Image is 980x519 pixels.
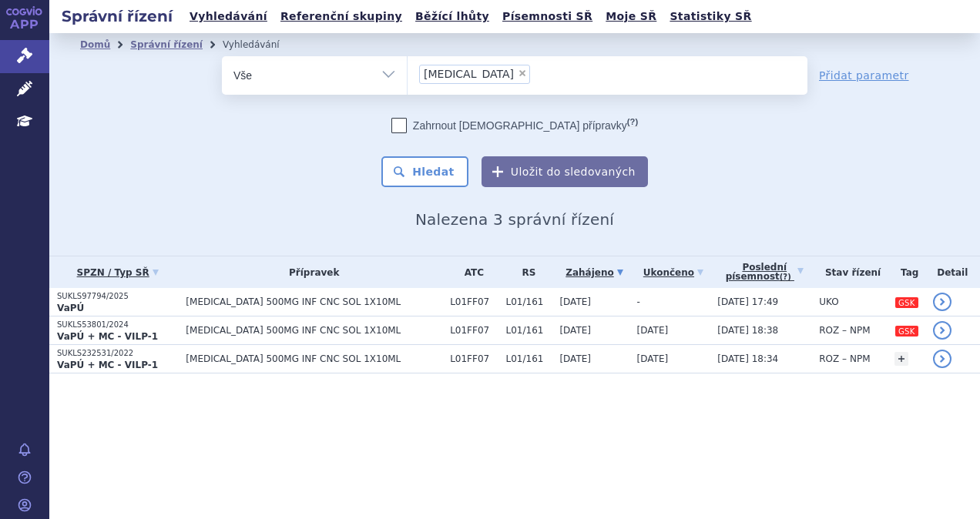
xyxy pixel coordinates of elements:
[57,348,178,359] p: SUKLS232531/2022
[80,39,110,50] a: Domů
[130,39,203,50] a: Správní řízení
[518,69,527,78] span: ×
[535,64,543,83] input: [MEDICAL_DATA]
[717,353,778,364] span: [DATE] 18:34
[559,262,629,283] a: Zahájeno
[925,256,980,288] th: Detail
[637,296,640,307] span: -
[411,6,494,27] a: Běžící lhůty
[57,303,84,313] strong: VaPÚ
[506,353,552,364] span: L01/161
[223,33,300,56] li: Vyhledávání
[57,262,178,283] a: SPZN / Typ SŘ
[637,325,669,336] span: [DATE]
[887,256,925,288] th: Tag
[665,6,756,27] a: Statistiky SŘ
[381,156,468,187] button: Hledat
[186,325,442,336] span: [MEDICAL_DATA] 500MG INF CNC SOL 1X10ML
[57,291,178,302] p: SUKLS97794/2025
[819,353,870,364] span: ROZ – NPM
[442,256,498,288] th: ATC
[637,262,710,283] a: Ukončeno
[894,352,908,366] a: +
[276,6,407,27] a: Referenční skupiny
[819,325,870,336] span: ROZ – NPM
[717,256,811,288] a: Poslednípísemnost(?)
[450,325,498,336] span: L01FF07
[780,273,791,282] abbr: (?)
[178,256,442,288] th: Přípravek
[819,296,838,307] span: UKO
[819,68,909,83] a: Přidat parametr
[506,325,552,336] span: L01/161
[186,353,442,364] span: [MEDICAL_DATA] 500MG INF CNC SOL 1X10ML
[415,210,614,229] span: Nalezena 3 správní řízení
[186,296,442,307] span: [MEDICAL_DATA] 500MG INF CNC SOL 1X10ML
[424,69,514,79] span: [MEDICAL_DATA]
[717,325,778,336] span: [DATE] 18:38
[717,296,778,307] span: [DATE] 17:49
[391,118,638,133] label: Zahrnout [DEMOGRAPHIC_DATA] přípravky
[185,6,272,27] a: Vyhledávání
[601,6,661,27] a: Moje SŘ
[506,296,552,307] span: L01/161
[559,296,591,307] span: [DATE]
[57,331,158,342] strong: VaPÚ + MC - VILP-1
[559,325,591,336] span: [DATE]
[627,117,638,127] abbr: (?)
[450,353,498,364] span: L01FF07
[498,6,597,27] a: Písemnosti SŘ
[57,360,158,370] strong: VaPÚ + MC - VILP-1
[637,353,669,364] span: [DATE]
[450,296,498,307] span: L01FF07
[498,256,552,288] th: RS
[933,293,951,311] a: detail
[933,350,951,368] a: detail
[57,320,178,330] p: SUKLS53801/2024
[482,156,648,187] button: Uložit do sledovaných
[559,353,591,364] span: [DATE]
[933,321,951,340] a: detail
[811,256,887,288] th: Stav řízení
[49,5,185,27] h2: Správní řízení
